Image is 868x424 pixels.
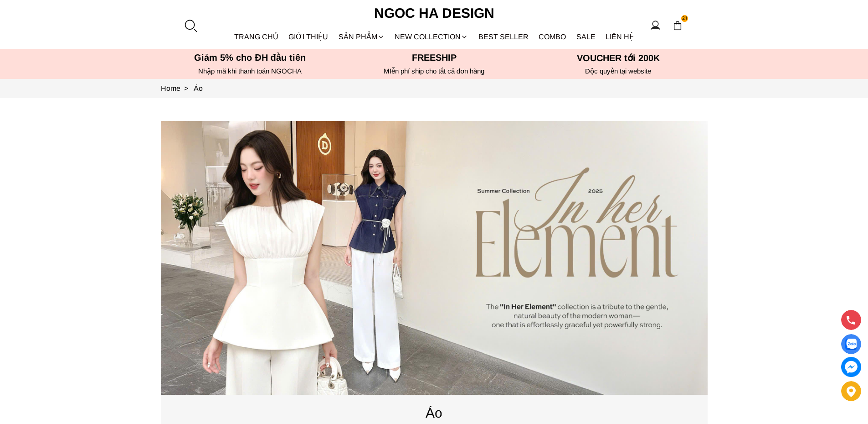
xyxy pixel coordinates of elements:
span: > [180,84,192,92]
a: Ngoc Ha Design [366,2,503,24]
div: SẢN PHẨM [334,25,390,49]
span: 21 [681,15,688,22]
a: Display image [841,334,861,354]
a: LIÊN HỆ [601,25,639,49]
h6: MIễn phí ship cho tất cả đơn hàng [345,67,524,75]
a: Link to Home [161,84,194,92]
h5: VOUCHER tới 200K [529,52,708,63]
font: Nhập mã khi thanh toán NGOCHA [198,67,302,75]
a: messenger [841,357,861,377]
a: TRANG CHỦ [229,25,284,49]
img: Display image [845,339,857,350]
font: Giảm 5% cho ĐH đầu tiên [194,52,306,63]
p: Áo [161,402,708,424]
h6: Độc quyền tại website [529,67,708,75]
font: Freeship [412,52,457,63]
a: Link to Áo [194,84,203,92]
a: NEW COLLECTION [390,25,473,49]
a: SALE [571,25,601,49]
a: Combo [534,25,571,49]
img: img-CART-ICON-ksit0nf1 [673,21,683,31]
a: GIỚI THIỆU [283,25,334,49]
a: BEST SELLER [473,25,534,49]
